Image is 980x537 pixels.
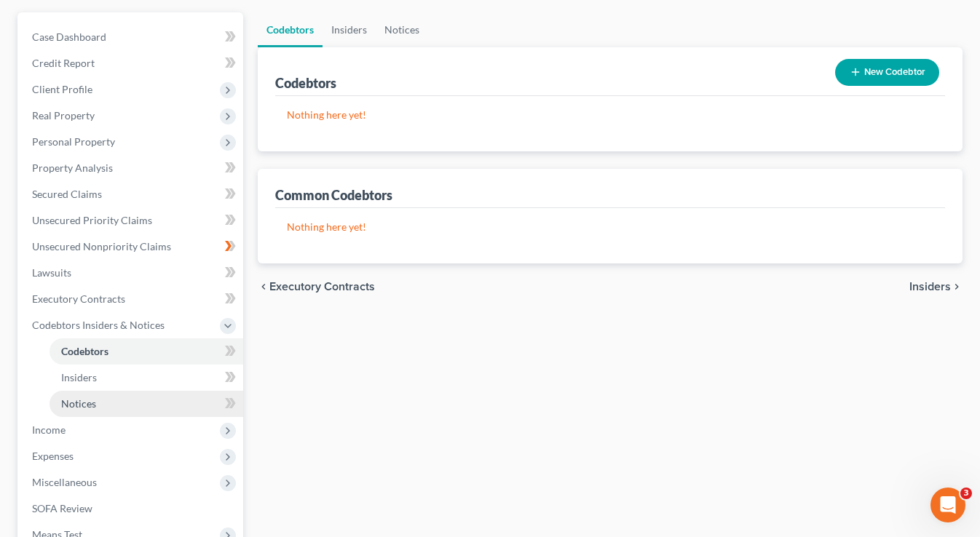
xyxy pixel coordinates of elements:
span: SOFA Review [32,502,92,514]
p: Nothing here yet! [287,108,934,122]
span: Secured Claims [32,188,102,200]
span: Unsecured Nonpriority Claims [32,240,171,252]
span: Case Dashboard [32,31,106,43]
span: Executory Contracts [32,293,125,305]
a: Credit Report [20,50,243,76]
button: New Codebtor [835,59,939,86]
span: Property Analysis [32,162,113,174]
a: Property Analysis [20,155,243,181]
span: Real Property [32,109,95,122]
span: Personal Property [32,135,115,148]
span: Income [32,423,66,436]
span: Unsecured Priority Claims [32,214,152,226]
button: Insiders chevron_right [909,281,963,293]
a: Lawsuits [20,260,243,286]
button: chevron_left Executory Contracts [258,281,375,293]
span: Expenses [32,450,74,462]
a: Codebtors [258,12,323,47]
span: 3 [960,488,972,499]
a: Case Dashboard [20,24,243,50]
span: Insiders [909,281,951,293]
div: Codebtors [275,74,336,92]
span: Codebtors Insiders & Notices [32,319,165,331]
p: Nothing here yet! [287,220,934,234]
a: Unsecured Priority Claims [20,207,243,234]
a: Notices [50,391,243,417]
a: Unsecured Nonpriority Claims [20,234,243,260]
a: Executory Contracts [20,286,243,312]
iframe: Intercom live chat [930,488,965,522]
i: chevron_left [258,281,269,293]
a: Notices [376,12,428,47]
a: Insiders [50,365,243,391]
span: Codebtors [61,345,108,357]
a: SOFA Review [20,496,243,522]
span: Insiders [61,371,97,383]
span: Notices [61,397,96,410]
a: Codebtors [50,338,243,365]
div: Common Codebtors [275,186,392,204]
span: Miscellaneous [32,476,97,488]
span: Credit Report [32,57,95,69]
i: chevron_right [951,281,963,293]
a: Insiders [323,12,376,47]
span: Executory Contracts [269,281,375,293]
span: Lawsuits [32,266,71,279]
span: Client Profile [32,83,92,95]
a: Secured Claims [20,181,243,207]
